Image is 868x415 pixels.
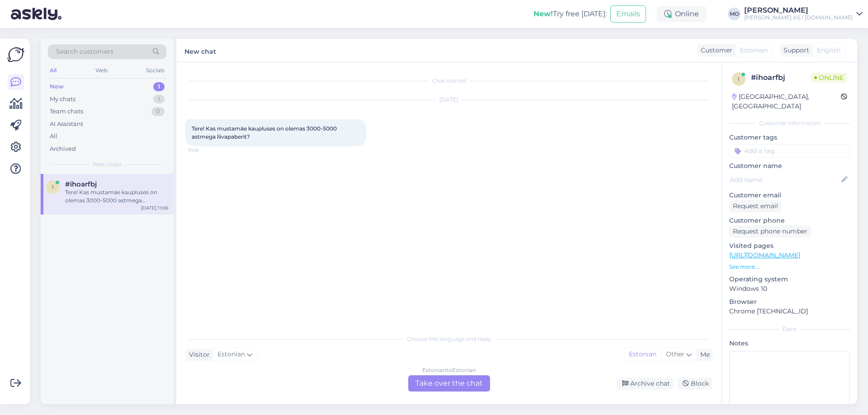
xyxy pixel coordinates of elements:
label: New chat [184,44,216,56]
input: Add name [730,175,840,185]
div: [DATE] 11:06 [141,205,168,211]
span: 11:06 [188,147,222,154]
div: Request email [729,200,782,212]
p: Customer email [729,191,850,200]
div: # ihoarfbj [751,72,811,83]
input: Add a tag [729,144,850,158]
div: Estonian [624,348,661,361]
span: Estonian [740,46,768,55]
div: Chat started [185,77,712,85]
div: [PERSON_NAME] AS / [DOMAIN_NAME] [744,14,853,21]
div: Take over the chat [408,375,490,392]
div: Team chats [50,107,83,116]
div: My chats [50,95,75,104]
a: [URL][DOMAIN_NAME] [729,251,800,259]
p: Customer tags [729,133,850,142]
div: Visitor [185,350,210,359]
div: Request phone number [729,225,811,238]
span: Estonian [217,350,245,359]
div: All [50,132,57,141]
div: 1 [153,95,165,104]
p: Visited pages [729,241,850,251]
p: Operating system [729,275,850,284]
div: Me [697,350,710,359]
button: Emails [610,5,646,23]
div: New [50,82,64,91]
p: See more ... [729,263,850,271]
a: [PERSON_NAME][PERSON_NAME] AS / [DOMAIN_NAME] [744,7,863,21]
div: [PERSON_NAME] [744,7,853,14]
div: All [48,65,58,76]
div: Choose the language and reply [185,335,712,343]
img: Askly Logo [7,46,24,63]
div: Block [677,378,712,390]
div: Extra [729,325,850,333]
div: Tere! Kas mustamäe kaupluses on olemas 3000-5000 astmega liivapaberit? [65,188,168,205]
div: Socials [144,65,166,76]
div: MO [728,8,741,20]
span: i [52,183,54,190]
span: Tere! Kas mustamäe kaupluses on olemas 3000-5000 astmega liivapaberit? [192,125,338,140]
p: Notes [729,339,850,348]
div: Web [94,65,109,76]
b: New! [533,9,553,18]
div: Customer [697,46,732,55]
div: 1 [153,82,165,91]
p: Chrome [TECHNICAL_ID] [729,307,850,316]
div: Customer information [729,119,850,127]
span: #ihoarfbj [65,180,97,188]
div: Support [780,46,809,55]
span: Other [666,350,684,358]
div: Online [657,6,706,22]
p: Customer phone [729,216,850,225]
span: New chats [93,160,122,168]
div: Try free [DATE]: [533,9,607,19]
div: [GEOGRAPHIC_DATA], [GEOGRAPHIC_DATA] [732,92,841,111]
div: Estonian to Estonian [422,366,476,374]
div: Archive chat [617,378,674,390]
p: Customer name [729,161,850,171]
span: Online [811,73,847,83]
div: 0 [151,107,165,116]
span: i [738,75,740,82]
span: English [817,46,840,55]
div: AI Assistant [50,120,83,129]
p: Windows 10 [729,284,850,294]
div: Archived [50,145,76,154]
p: Browser [729,297,850,307]
div: [DATE] [185,96,712,104]
span: Search customers [56,47,113,56]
